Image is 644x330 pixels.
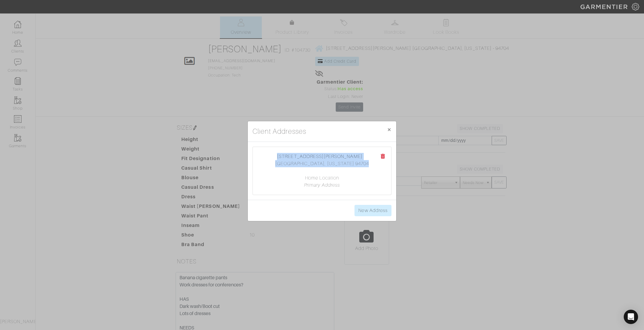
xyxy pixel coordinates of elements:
[354,205,391,216] a: New Address
[624,310,638,324] div: Open Intercom Messenger
[253,126,306,137] h4: Client Addresses
[277,154,362,159] a: [STREET_ADDRESS][PERSON_NAME]
[259,153,385,189] center: [GEOGRAPHIC_DATA], [US_STATE] 94704 Home Location
[387,125,391,133] span: ×
[304,182,340,188] i: Primary Address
